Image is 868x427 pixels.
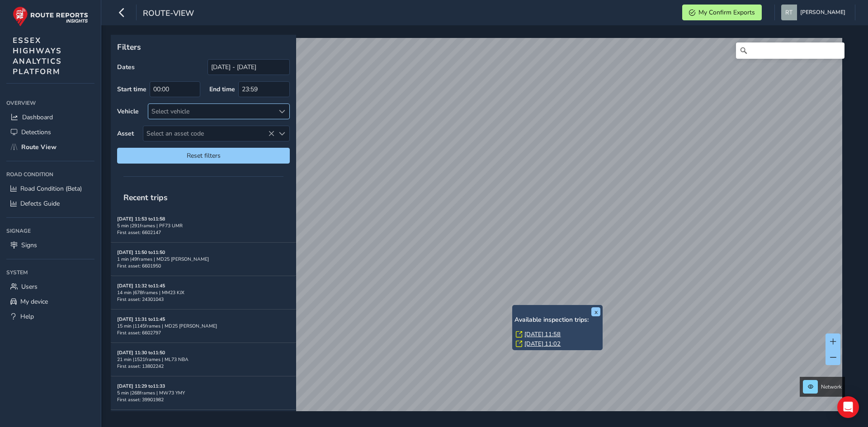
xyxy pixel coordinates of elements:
span: route-view [143,8,194,20]
a: Defects Guide [6,196,94,211]
p: Filters [117,41,290,53]
a: Dashboard [6,110,94,125]
div: 5 min | 291 frames | PF73 UMR [117,222,290,229]
strong: [DATE] 11:32 to 11:45 [117,282,165,289]
a: My device [6,294,94,309]
span: Detections [21,128,51,136]
span: My device [20,297,48,306]
label: Vehicle [117,107,139,116]
a: Road Condition (Beta) [6,181,94,196]
a: [DATE] 11:02 [524,340,561,348]
a: Detections [6,125,94,140]
span: Road Condition (Beta) [20,184,82,193]
strong: [DATE] 11:29 to 11:33 [117,383,165,389]
div: Open Intercom Messenger [837,396,859,418]
input: Search [736,42,844,59]
div: 14 min | 678 frames | MM23 KJX [117,289,290,296]
img: diamond-layout [781,5,797,20]
span: Help [20,312,34,321]
label: Start time [117,85,146,94]
div: Select an asset code [274,126,289,141]
span: Users [21,282,38,291]
div: 15 min | 1145 frames | MD25 [PERSON_NAME] [117,323,290,329]
strong: [DATE] 11:31 to 11:45 [117,316,165,323]
a: Signs [6,238,94,253]
span: First asset: 24301043 [117,296,164,303]
span: Signs [21,241,37,249]
span: First asset: 13802242 [117,363,164,370]
strong: [DATE] 11:53 to 11:58 [117,216,165,222]
a: [DATE] 11:58 [524,330,561,338]
div: 21 min | 1521 frames | ML73 NBA [117,356,290,363]
a: Route View [6,140,94,155]
div: Select vehicle [148,104,274,119]
span: Defects Guide [20,199,60,208]
button: x [591,307,600,316]
div: 5 min | 268 frames | MW73 YMY [117,389,290,396]
span: ESSEX HIGHWAYS ANALYTICS PLATFORM [13,35,62,77]
div: Overview [6,96,94,110]
a: Help [6,309,94,324]
span: Select an asset code [143,126,274,141]
h6: Available inspection trips: [514,316,600,324]
div: Road Condition [6,168,94,181]
span: First asset: 6601950 [117,263,161,269]
button: My Confirm Exports [682,5,762,20]
span: [PERSON_NAME] [800,5,845,20]
strong: [DATE] 11:30 to 11:50 [117,349,165,356]
span: My Confirm Exports [698,8,755,17]
div: System [6,266,94,279]
a: Users [6,279,94,294]
img: rr logo [13,6,88,27]
div: Signage [6,224,94,238]
span: First asset: 39901982 [117,396,164,403]
label: Dates [117,63,135,71]
div: 1 min | 49 frames | MD25 [PERSON_NAME] [117,256,290,263]
span: Recent trips [117,186,174,209]
span: First asset: 6602797 [117,329,161,336]
button: Reset filters [117,148,290,164]
span: Dashboard [22,113,53,122]
label: Asset [117,129,134,138]
span: Route View [21,143,57,151]
strong: [DATE] 11:50 to 11:50 [117,249,165,256]
span: Reset filters [124,151,283,160]
canvas: Map [114,38,842,422]
span: Network [821,383,842,390]
span: First asset: 6602147 [117,229,161,236]
label: End time [209,85,235,94]
button: [PERSON_NAME] [781,5,849,20]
